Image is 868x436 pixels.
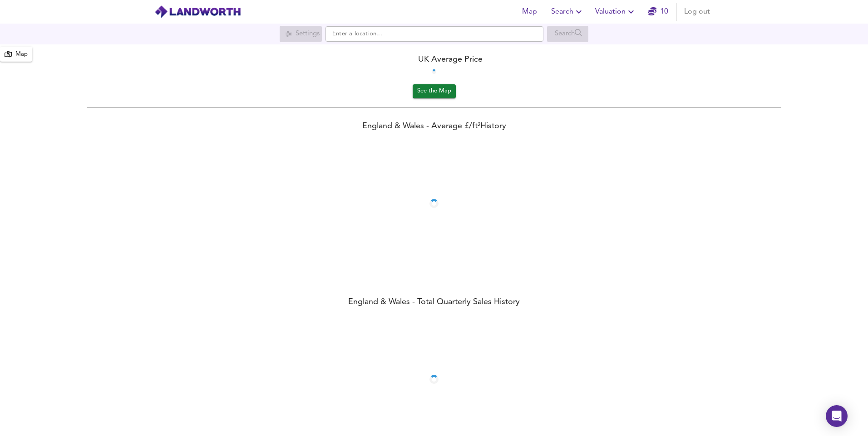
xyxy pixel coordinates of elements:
span: Valuation [595,5,636,18]
span: Map [518,5,540,18]
input: Enter a location... [325,26,543,42]
button: 10 [644,3,673,21]
span: Search [551,5,584,18]
button: Valuation [592,3,640,21]
span: Log out [684,5,710,18]
button: Map [515,3,544,21]
a: 10 [648,5,668,18]
div: Open Intercom Messenger [826,405,848,427]
img: logo [154,5,241,19]
button: Log out [681,3,714,21]
div: Map [15,49,28,60]
button: See the Map [413,84,456,98]
div: Search for a location first or explore the map [547,26,588,42]
div: Search for a location first or explore the map [280,26,322,42]
span: See the Map [417,86,451,97]
button: Search [547,3,588,21]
